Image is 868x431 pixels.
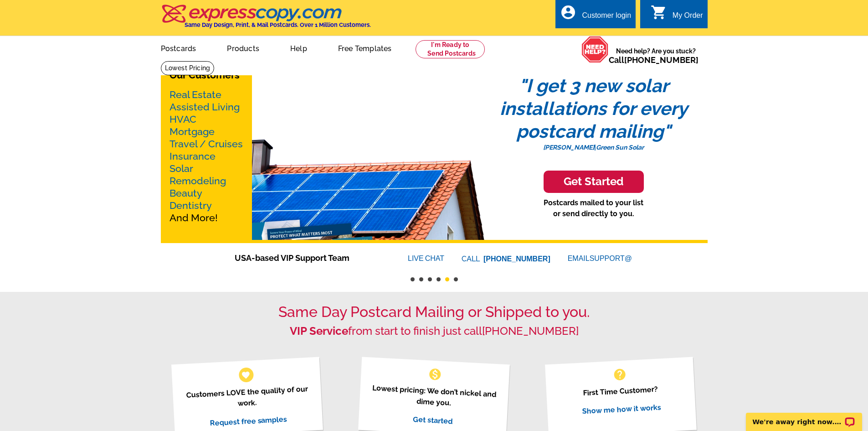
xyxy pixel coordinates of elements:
button: 6 of 6 [454,277,458,281]
span: help [612,367,627,382]
span: favorite [241,370,251,379]
a: Assisted Living [169,101,240,113]
p: | [480,143,708,152]
a: Travel / Cruises [169,138,243,150]
p: Postcards mailed to your list or send directly to you. [544,197,643,219]
div: Customer login [582,11,631,24]
em: "I get 3 new solar installations for every postcard mailing" [500,75,688,142]
a: Get started [413,415,453,426]
span: Call [609,55,699,65]
em: Green Sun Solar [596,144,644,151]
img: help [581,36,609,63]
i: shopping_cart [651,4,667,21]
a: Free Templates [324,37,406,58]
div: My Order [673,11,703,24]
a: [PHONE_NUMBER] [482,324,579,338]
iframe: LiveChat chat widget [740,402,868,431]
a: Insurance [169,151,216,162]
a: LIVECHAT [408,254,444,262]
a: Remodeling [169,175,226,187]
a: Products [212,37,274,58]
button: 4 of 6 [437,277,441,281]
a: Same Day Design, Print, & Mail Postcards. Over 1 Million Customers. [161,11,371,28]
a: Show me how it works [582,403,661,415]
a: [PHONE_NUMBER] [483,255,550,263]
i: account_circle [560,4,576,21]
a: shopping_cart My Order [651,10,703,21]
a: Mortgage [169,126,215,137]
span: monetization_on [428,367,442,382]
h1: Same Day Postcard Mailing or Shipped to you. [161,303,708,321]
p: Customers LOVE the quality of our work. [183,383,312,412]
a: EMAILSUPPORT@ [568,254,633,262]
h4: Same Day Design, Print, & Mail Postcards. Over 1 Million Customers. [185,21,371,28]
a: Real Estate [169,89,221,100]
span: Need help? Are you stuck? [609,47,703,65]
strong: VIP Service [290,324,348,338]
em: [PERSON_NAME] [543,144,594,151]
a: [PHONE_NUMBER] [624,55,699,65]
font: CALL [462,254,481,265]
a: Get Started [480,171,708,193]
h3: Get Started [555,175,632,188]
button: 3 of 6 [428,277,432,281]
span: USA-based VIP Support Team [235,252,380,264]
a: Postcards [146,37,211,58]
a: account_circle Customer login [560,10,631,21]
p: Lowest pricing: We don’t nickel and dime you. [370,382,498,411]
a: Solar [169,163,193,174]
p: First Time Customer? [556,382,685,400]
h2: from start to finish just call [161,325,708,338]
button: 2 of 6 [419,277,423,281]
font: LIVE [408,253,425,264]
a: Beauty [169,187,202,199]
a: Request free samples [210,415,288,427]
a: Help [276,37,322,58]
p: And More! [169,88,243,224]
font: SUPPORT@ [590,253,633,264]
button: 1 of 6 [411,277,415,281]
a: Dentistry [169,200,212,211]
a: HVAC [169,114,196,125]
button: 5 of 6 [445,277,449,281]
